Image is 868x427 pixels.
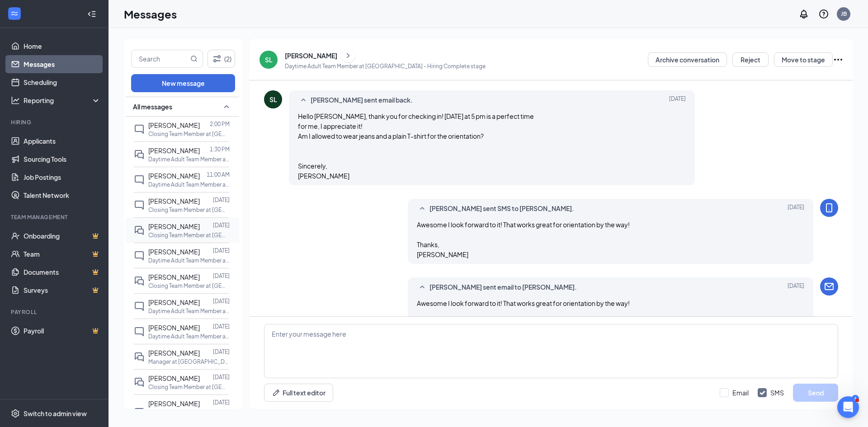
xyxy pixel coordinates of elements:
[24,132,101,150] a: Applicants
[134,407,145,418] svg: ChatInactive
[148,181,230,188] p: Daytime Adult Team Member at [GEOGRAPHIC_DATA]
[11,118,99,126] div: Hiring
[417,221,630,258] span: Awesome I look forward to it! That works great for orientation by the way! Thanks, [PERSON_NAME]
[837,396,859,418] iframe: Intercom live chat
[24,55,101,73] a: Messages
[24,245,101,263] a: TeamCrown
[148,197,200,205] span: [PERSON_NAME]
[669,95,686,106] span: [DATE]
[24,227,101,245] a: OnboardingCrown
[824,202,835,213] svg: MobileSms
[131,74,235,92] button: New message
[148,248,200,256] span: [PERSON_NAME]
[11,213,99,221] div: Team Management
[148,399,200,418] span: [PERSON_NAME] [PERSON_NAME]
[213,297,230,305] p: [DATE]
[24,150,101,168] a: Sourcing Tools
[148,374,200,382] span: [PERSON_NAME]
[24,168,101,186] a: Job Postings
[148,298,200,306] span: [PERSON_NAME]
[311,95,413,106] span: [PERSON_NAME] sent email back.
[221,101,232,112] svg: SmallChevronUp
[24,322,101,340] a: PayrollCrown
[134,301,145,312] svg: ChatInactive
[148,155,230,163] p: Daytime Adult Team Member at [GEOGRAPHIC_DATA]
[134,250,145,261] svg: ChatInactive
[190,55,198,62] svg: MagnifyingGlass
[148,307,230,315] p: Daytime Adult Team Member at [GEOGRAPHIC_DATA]
[134,200,145,211] svg: ChatInactive
[344,50,353,61] svg: ChevronRight
[648,52,727,67] button: Archive conversation
[24,263,101,281] a: DocumentsCrown
[341,49,355,62] button: ChevronRight
[269,95,277,104] div: SL
[134,149,145,160] svg: DoubleChat
[833,54,844,65] svg: Ellipses
[11,409,20,418] svg: Settings
[148,324,200,332] span: [PERSON_NAME]
[148,383,230,391] p: Closing Team Member at [GEOGRAPHIC_DATA]
[134,124,145,135] svg: ChatInactive
[213,373,230,381] p: [DATE]
[285,51,337,60] div: [PERSON_NAME]
[148,146,200,155] span: [PERSON_NAME]
[134,326,145,337] svg: ChatInactive
[148,273,200,281] span: [PERSON_NAME]
[798,9,809,19] svg: Notifications
[213,399,230,406] p: [DATE]
[264,384,333,402] button: Full text editorPen
[212,53,222,64] svg: Filter
[148,222,200,230] span: [PERSON_NAME]
[134,352,145,362] svg: DoubleChat
[134,225,145,236] svg: DoubleChat
[148,349,200,357] span: [PERSON_NAME]
[213,196,230,204] p: [DATE]
[852,395,859,403] div: 6
[148,172,200,180] span: [PERSON_NAME]
[11,96,20,105] svg: Analysis
[24,281,101,299] a: SurveysCrown
[417,299,630,337] span: Awesome I look forward to it! That works great for orientation by the way! Thanks, [PERSON_NAME]
[11,308,99,316] div: Payroll
[774,52,833,67] button: Move to stage
[210,120,230,128] p: 2:00 PM
[148,121,200,129] span: [PERSON_NAME]
[148,257,230,264] p: Daytime Adult Team Member at [GEOGRAPHIC_DATA]
[417,203,428,214] svg: SmallChevronUp
[824,281,835,292] svg: Email
[207,171,230,178] p: 11:00 AM
[417,282,428,293] svg: SmallChevronUp
[148,333,230,340] p: Daytime Adult Team Member at [GEOGRAPHIC_DATA]
[133,102,172,111] span: All messages
[87,9,96,19] svg: Collapse
[788,203,804,214] span: [DATE]
[148,358,230,366] p: Manager at [GEOGRAPHIC_DATA]
[134,276,145,286] svg: DoubleChat
[148,206,230,214] p: Closing Team Member at [GEOGRAPHIC_DATA]
[793,384,838,402] button: Send
[148,282,230,290] p: Closing Team Member at [GEOGRAPHIC_DATA]
[285,62,486,70] p: Daytime Adult Team Member at [GEOGRAPHIC_DATA] - Hiring Complete stage
[788,282,804,293] span: [DATE]
[298,95,309,106] svg: SmallChevronUp
[213,348,230,356] p: [DATE]
[24,96,101,105] div: Reporting
[272,388,281,397] svg: Pen
[24,186,101,204] a: Talent Network
[732,52,769,67] button: Reject
[148,231,230,239] p: Closing Team Member at [GEOGRAPHIC_DATA]
[24,409,87,418] div: Switch to admin view
[210,145,230,153] p: 1:30 PM
[208,50,235,68] button: Filter (2)
[124,6,177,22] h1: Messages
[213,247,230,254] p: [DATE]
[265,55,273,64] div: SL
[818,9,829,19] svg: QuestionInfo
[213,221,230,229] p: [DATE]
[134,377,145,388] svg: DoubleChat
[148,130,230,138] p: Closing Team Member at [GEOGRAPHIC_DATA]
[24,73,101,91] a: Scheduling
[429,203,574,214] span: [PERSON_NAME] sent SMS to [PERSON_NAME].
[132,50,189,67] input: Search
